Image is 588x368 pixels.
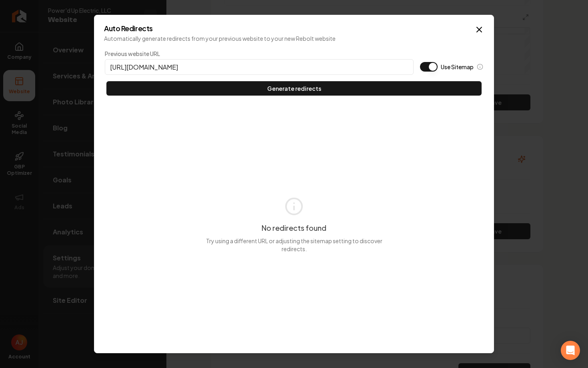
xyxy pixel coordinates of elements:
[262,222,326,234] h3: No redirects found
[105,59,414,75] input: https://rebolthq.com
[104,34,484,42] p: Automatically generate redirects from your previous website to your new Rebolt website
[105,50,414,58] label: Previous website URL
[104,25,484,32] h2: Auto Redirects
[441,63,474,71] label: Use Sitemap
[106,81,482,96] button: Generate redirects
[204,237,384,253] p: Try using a different URL or adjusting the sitemap setting to discover redirects.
